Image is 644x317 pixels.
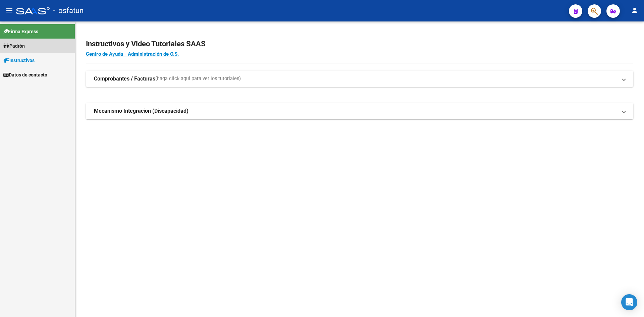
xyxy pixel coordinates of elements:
[94,107,189,115] strong: Mecanismo Integración (Discapacidad)
[155,75,241,83] span: (haga click aquí para ver los tutoriales)
[86,38,633,50] h2: Instructivos y Video Tutoriales SAAS
[94,75,155,83] strong: Comprobantes / Facturas
[86,71,633,87] mat-expansion-panel-header: Comprobantes / Facturas(haga click aquí para ver los tutoriales)
[3,71,47,78] span: Datos de contacto
[621,294,637,310] div: Open Intercom Messenger
[86,51,179,57] a: Centro de Ayuda - Administración de O.S.
[3,28,38,35] span: Firma Express
[5,6,13,14] mat-icon: menu
[3,42,25,50] span: Padrón
[53,3,84,18] span: - osfatun
[3,57,35,64] span: Instructivos
[86,103,633,119] mat-expansion-panel-header: Mecanismo Integración (Discapacidad)
[631,6,639,14] mat-icon: person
